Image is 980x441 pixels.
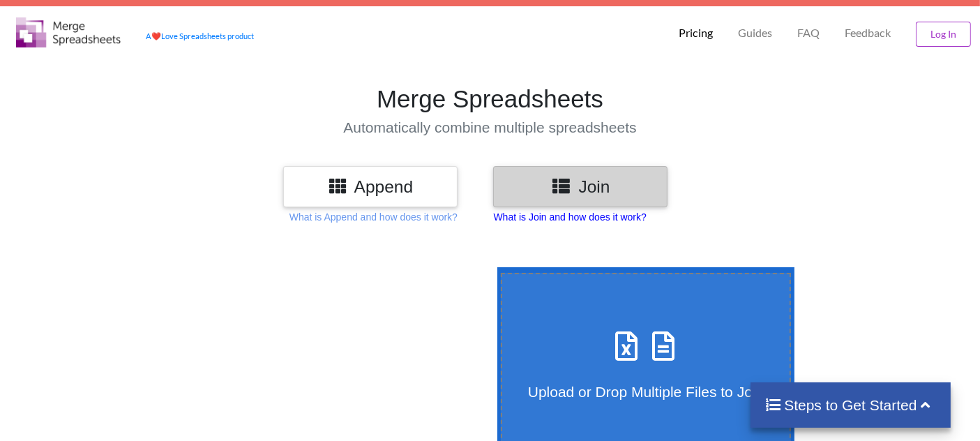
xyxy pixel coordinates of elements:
h4: Steps to Get Started [764,396,937,414]
a: AheartLove Spreadsheets product [146,31,254,40]
button: Log In [916,22,971,47]
p: Pricing [679,26,713,40]
img: Logo.png [16,17,121,47]
p: FAQ [797,26,820,40]
p: What is Append and how does it work? [289,210,458,224]
span: Upload or Drop Multiple Files to Join [528,384,764,400]
h3: Join [504,177,657,197]
h3: Append [294,177,447,197]
span: heart [151,31,161,40]
p: What is Join and how does it work? [493,210,646,224]
span: Feedback [845,27,891,38]
p: Guides [738,26,772,40]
